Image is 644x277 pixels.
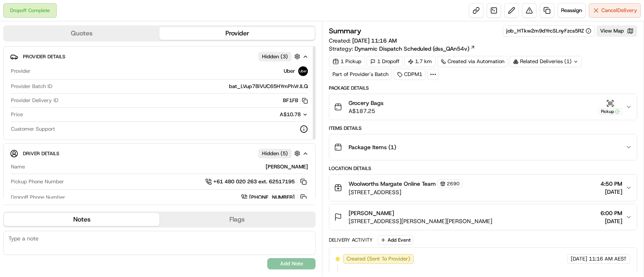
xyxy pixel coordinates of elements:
[4,213,159,226] button: Notes
[601,7,637,14] span: Cancel Delivery
[394,69,426,80] div: CDPM1
[349,217,492,225] span: [STREET_ADDRESS][PERSON_NAME][PERSON_NAME]
[571,255,587,263] span: [DATE]
[589,3,641,18] button: CancelDelivery
[557,3,586,18] button: Reassign
[11,97,58,104] span: Provider Delivery ID
[329,125,637,131] div: Items Details
[378,235,413,245] button: Add Event
[23,53,65,60] span: Provider Details
[205,177,308,186] a: +61 480 020 263 ext. 62517195
[329,45,475,53] div: Strategy:
[601,188,622,196] span: [DATE]
[329,134,637,160] button: Package Items (1)
[598,108,622,115] div: Pickup
[601,180,622,188] span: 4:50 PM
[329,94,637,120] button: Grocery BagsA$187.25Pickup
[510,56,582,67] div: Related Deliveries (1)
[367,56,403,67] div: 1 Dropoff
[262,53,288,60] span: Hidden ( 3 )
[11,125,55,133] span: Customer Support
[597,25,637,37] button: View Map
[601,217,622,225] span: [DATE]
[352,37,397,44] span: [DATE] 11:16 AM
[11,178,64,185] span: Pickup Phone Number
[329,174,637,201] button: Woolworths Margate Online Team2690[STREET_ADDRESS]4:50 PM[DATE]
[329,85,637,91] div: Package Details
[237,111,308,118] button: A$10.78
[258,51,302,62] button: Hidden (3)
[329,37,397,45] span: Created:
[347,255,410,263] span: Created (Sent To Provider)
[23,150,59,157] span: Driver Details
[262,150,288,157] span: Hidden ( 5 )
[349,143,396,151] span: Package Items ( 1 )
[11,111,23,118] span: Price
[329,56,365,67] div: 1 Pickup
[349,180,436,188] span: Woolworths Margate Online Team
[329,165,637,172] div: Location Details
[241,193,308,202] a: [PHONE_NUMBER]
[229,83,308,90] span: bat_LVup78iVUC65HYmPhVrJLQ
[447,181,460,187] span: 2690
[213,178,295,185] span: +61 480 020 263 ext. 62517195
[506,27,591,35] button: job_HTkw2m9dYrcSLnyFzcs5RZ
[280,111,301,118] span: A$10.78
[355,45,469,53] span: Dynamic Dispatch Scheduled (dss_QAn54v)
[159,213,315,226] button: Flags
[4,27,159,40] button: Quotes
[349,99,384,107] span: Grocery Bags
[598,99,622,115] button: Pickup
[258,148,302,158] button: Hidden (5)
[349,209,394,217] span: [PERSON_NAME]
[405,56,436,67] div: 1.7 km
[283,97,308,104] button: BF1FB
[11,194,65,201] span: Dropoff Phone Number
[298,66,308,76] img: uber-new-logo.jpeg
[437,56,508,67] a: Created via Automation
[28,163,308,170] div: [PERSON_NAME]
[349,188,462,196] span: [STREET_ADDRESS]
[10,50,309,63] button: Provider DetailsHidden (3)
[329,237,373,243] div: Delivery Activity
[355,45,475,53] a: Dynamic Dispatch Scheduled (dss_QAn54v)
[561,7,582,14] span: Reassign
[10,147,309,160] button: Driver DetailsHidden (5)
[159,27,315,40] button: Provider
[329,27,361,35] h3: Summary
[11,163,25,170] span: Name
[349,107,384,115] span: A$187.25
[249,194,295,201] span: [PHONE_NUMBER]
[11,83,52,90] span: Provider Batch ID
[589,255,627,263] span: 11:16 AM AEST
[329,204,637,230] button: [PERSON_NAME][STREET_ADDRESS][PERSON_NAME][PERSON_NAME]6:00 PM[DATE]
[601,209,622,217] span: 6:00 PM
[11,68,31,75] span: Provider
[284,68,295,75] span: Uber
